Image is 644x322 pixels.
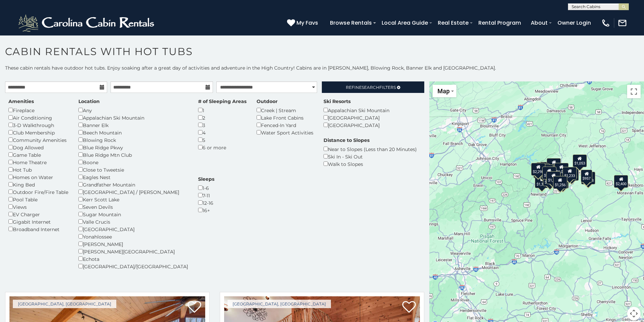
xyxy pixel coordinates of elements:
[8,173,68,181] div: Homes on Water
[198,114,246,121] div: 2
[78,181,188,188] div: Grandfather Mountain
[8,121,68,129] div: 3-D Walkthrough
[8,203,68,210] div: Views
[554,17,594,29] a: Owner Login
[198,129,246,136] div: 4
[378,17,431,29] a: Local Area Guide
[527,17,551,29] a: About
[228,300,331,308] a: [GEOGRAPHIC_DATA], [GEOGRAPHIC_DATA]
[536,164,550,177] div: $1,501
[327,17,375,29] a: Browse Rentals
[78,188,188,196] div: [GEOGRAPHIC_DATA] / [PERSON_NAME]
[78,144,188,151] div: Blue Ridge Pkwy
[78,121,188,129] div: Banner Elk
[198,98,246,105] label: # of Sleeping Areas
[78,196,188,203] div: Kerr Scott Lake
[8,181,68,188] div: King Bed
[547,158,561,171] div: $1,645
[78,233,188,240] div: Yonahlossee
[346,85,396,90] span: Refine Filters
[8,106,68,114] div: Fireplace
[198,206,214,214] div: 16+
[543,173,557,186] div: $1,544
[601,18,611,28] img: phone-regular-white.png
[296,19,318,27] span: My Favs
[535,175,549,188] div: $1,335
[565,168,579,181] div: $1,008
[540,165,554,177] div: $1,504
[362,85,379,90] span: Search
[573,154,587,167] div: $1,053
[78,129,188,136] div: Beech Mountain
[8,166,68,173] div: Hot Tub
[198,184,214,192] div: 1-6
[78,106,188,114] div: Any
[618,18,627,28] img: mail-regular-white.png
[324,121,389,129] div: [GEOGRAPHIC_DATA]
[324,153,417,160] div: Ski In - Ski Out
[257,121,313,129] div: Fenced-In Yard
[8,210,68,218] div: EV Charger
[78,98,100,105] label: Location
[78,166,188,173] div: Close to Tweetsie
[257,114,313,121] div: Lake Front Cabins
[324,98,351,105] label: Ski Resorts
[324,145,417,153] div: Near to Slopes (Less than 20 Minutes)
[78,255,188,263] div: Echota
[198,192,214,199] div: 7-11
[198,136,246,144] div: 5
[547,171,561,184] div: $1,211
[581,172,596,184] div: $1,458
[78,263,188,270] div: [GEOGRAPHIC_DATA]/[GEOGRAPHIC_DATA]
[8,136,68,144] div: Community Amenities
[257,106,313,114] div: Creek | Stream
[8,196,68,203] div: Pool Table
[627,307,641,320] button: Map camera controls
[554,163,569,176] div: $1,070
[8,218,68,225] div: Gigabit Internet
[8,129,68,136] div: Club Membership
[78,151,188,158] div: Blue Ridge Mtn Club
[553,176,567,189] div: $1,256
[78,240,188,248] div: [PERSON_NAME]
[437,88,450,95] span: Map
[8,114,68,121] div: Air Conditioning
[563,167,577,180] div: $1,233
[78,203,188,210] div: Seven Devils
[78,158,188,166] div: Boone
[324,137,369,144] label: Distance to Slopes
[78,248,188,255] div: [PERSON_NAME][GEOGRAPHIC_DATA]
[198,121,246,129] div: 3
[188,300,201,315] a: Add to favorites
[78,210,188,218] div: Sugar Mountain
[433,85,456,97] button: Change map style
[581,169,593,182] div: $957
[627,85,641,98] button: Toggle fullscreen view
[78,114,188,121] div: Appalachian Ski Mountain
[198,176,214,182] label: Sleeps
[8,158,68,166] div: Home Theatre
[324,106,389,114] div: Appalachian Ski Mountain
[8,225,68,233] div: Broadband Internet
[8,144,68,151] div: Dog Allowed
[13,300,116,308] a: [GEOGRAPHIC_DATA], [GEOGRAPHIC_DATA]
[8,188,68,196] div: Outdoor Fire/Fire Table
[78,225,188,233] div: [GEOGRAPHIC_DATA]
[531,163,546,176] div: $2,298
[402,300,416,315] a: Add to favorites
[324,114,389,121] div: [GEOGRAPHIC_DATA]
[8,151,68,158] div: Game Table
[542,166,556,179] div: $1,109
[198,199,214,206] div: 12-16
[78,218,188,225] div: Valle Crucis
[78,173,188,181] div: Eagles Nest
[324,160,417,168] div: Walk to Slopes
[257,98,278,105] label: Outdoor
[78,136,188,144] div: Blowing Rock
[198,106,246,114] div: 1
[17,13,157,33] img: White-1-2.png
[434,17,472,29] a: Real Estate
[322,81,424,93] a: RefineSearchFilters
[198,144,246,151] div: 6 or more
[475,17,524,29] a: Rental Program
